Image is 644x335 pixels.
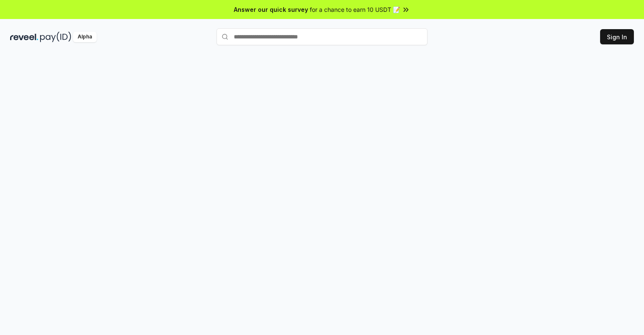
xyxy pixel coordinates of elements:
[40,32,71,42] img: pay_id
[600,29,634,44] button: Sign In
[310,5,400,14] span: for a chance to earn 10 USDT 📝
[73,32,97,42] div: Alpha
[234,5,308,14] span: Answer our quick survey
[10,32,38,42] img: reveel_dark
